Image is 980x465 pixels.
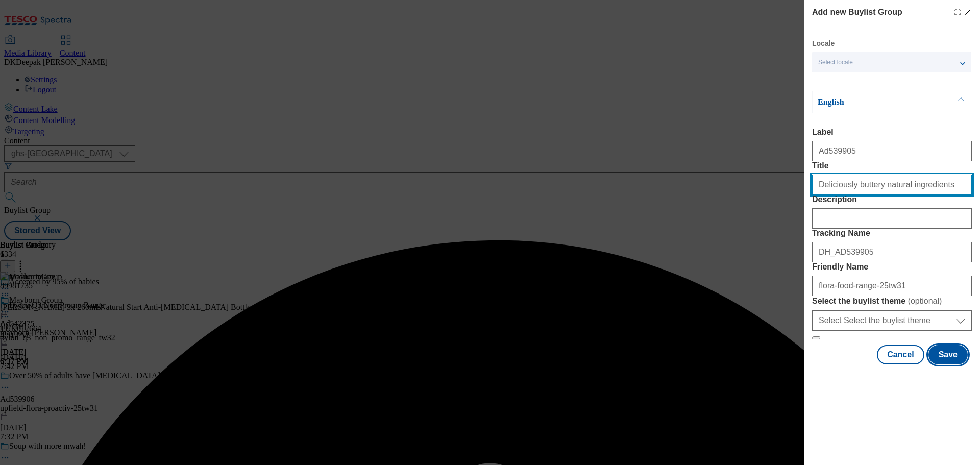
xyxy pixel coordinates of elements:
button: Cancel [877,345,924,364]
label: Select the buylist theme [812,296,972,306]
label: Description [812,195,972,204]
input: Enter Description [812,208,972,229]
p: English [818,97,925,107]
span: Select locale [818,59,853,66]
label: Locale [812,41,835,46]
label: Tracking Name [812,229,972,238]
label: Friendly Name [812,262,972,272]
input: Enter Title [812,175,972,195]
input: Enter Label [812,141,972,161]
span: ( optional ) [908,297,942,305]
input: Enter Tracking Name [812,242,972,262]
button: Save [928,345,968,364]
label: Title [812,161,972,170]
label: Label [812,128,972,137]
button: Select locale [812,52,971,72]
h4: Add new Buylist Group [812,6,902,18]
input: Enter Friendly Name [812,276,972,296]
